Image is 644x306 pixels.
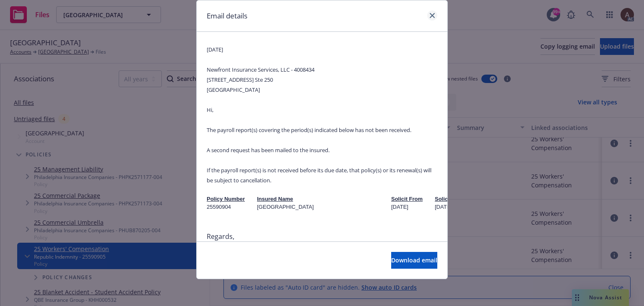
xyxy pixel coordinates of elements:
span: [DATE] Newfront Insurance Services, LLC - 4008434 [STREET_ADDRESS] Ste 250 [GEOGRAPHIC_DATA] Hi, ... [207,46,431,184]
div: 25590904 [207,203,257,211]
div: [GEOGRAPHIC_DATA] [257,203,391,211]
u: Solicit To [435,196,459,202]
span: Download email [391,256,437,264]
div: [DATE] [391,203,435,211]
u: Solicit From [391,196,423,202]
h1: Email details [207,10,247,21]
u: Policy Number [207,196,245,202]
button: Download email [391,252,437,269]
div: [DATE] [435,203,475,211]
u: Insured Name [257,196,293,202]
a: close [427,10,437,21]
div: Regards, Premium Audit Department Republic Indemnity Insurance Company [PHONE_NUMBER] [207,211,437,282]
